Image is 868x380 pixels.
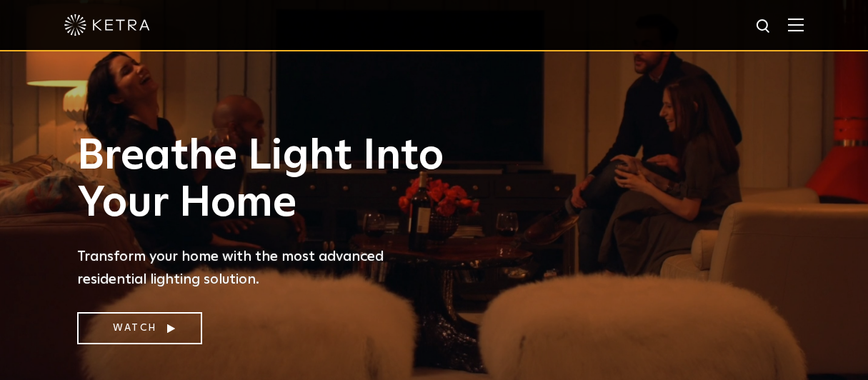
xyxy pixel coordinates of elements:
a: Watch [77,312,202,344]
p: Transform your home with the most advanced residential lighting solution. [77,245,456,291]
img: Hamburger%20Nav.svg [788,18,804,31]
img: ketra-logo-2019-white [64,14,150,36]
h1: Breathe Light Into Your Home [77,133,456,227]
img: search icon [755,18,773,36]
